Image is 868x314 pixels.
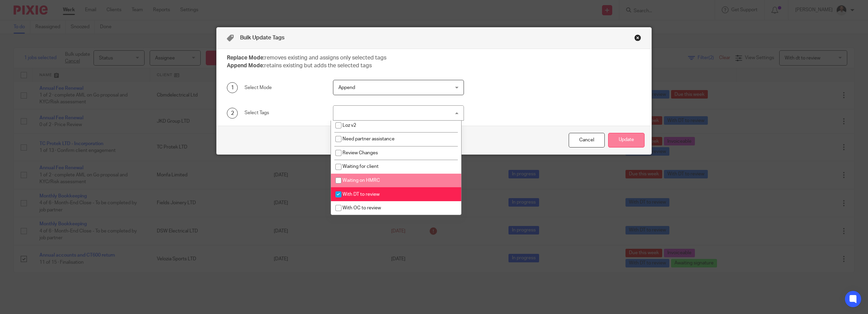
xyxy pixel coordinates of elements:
span: Append [338,85,355,90]
span: retains existing but adds the selected tags [227,63,372,68]
span: Waiting for client [343,164,379,169]
span: Need partner assistance [343,137,395,141]
b: Append Mode: [227,63,264,68]
div: Select Tags [245,109,322,116]
button: Update [608,133,645,147]
div: Close this dialog window [634,34,641,41]
b: Replace Mode: [227,55,265,60]
span: Loz v2 [343,123,356,128]
span: Waiting on HMRC [343,178,380,183]
span: removes existing and assigns only selected tags [227,55,386,60]
div: Close this dialog window [569,133,605,147]
span: With DT to review [343,192,380,197]
span: Bulk Update Tags [240,35,284,40]
span: With OC to review [343,206,381,210]
div: 2 [227,108,238,119]
span: Review Changes [343,151,378,155]
div: Select Mode [245,84,322,91]
div: 1 [227,82,238,93]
